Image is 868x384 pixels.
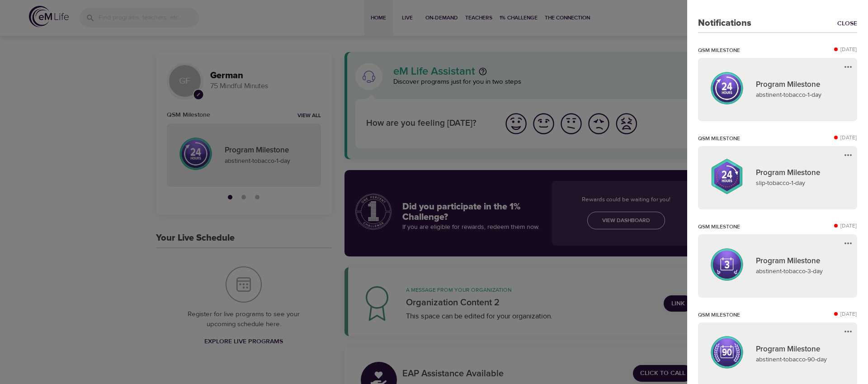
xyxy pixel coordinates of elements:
[709,158,745,194] img: 24hr_Relaps.png
[698,18,751,28] h3: Notifications
[840,45,857,53] p: [DATE]
[841,325,855,338] button: more
[709,334,745,370] img: 90_Days_Quit.png
[756,355,846,365] p: abstinent-tobacco-90-day
[756,179,846,188] p: slip-tobacco-1-day
[756,167,846,179] p: Program Milestone
[756,79,846,91] p: Program Milestone
[756,267,846,276] p: abstinent-tobacco-3-day
[841,237,855,250] button: more
[840,133,857,142] p: [DATE]
[841,148,855,162] button: more
[698,311,740,319] p: QSM Milestone
[841,60,855,74] button: more
[698,46,740,54] p: QSM Milestone
[840,310,857,318] p: [DATE]
[756,344,846,356] p: Program Milestone
[709,247,745,283] img: 3_Days_Quit.png
[840,222,857,230] p: [DATE]
[698,134,740,142] p: QSM Milestone
[709,70,745,106] img: 24hr_Quit.png
[756,90,846,100] p: abstinent-tobacco-1-day
[698,223,740,231] p: QSM Milestone
[837,19,857,28] a: Close
[756,256,846,267] p: Program Milestone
